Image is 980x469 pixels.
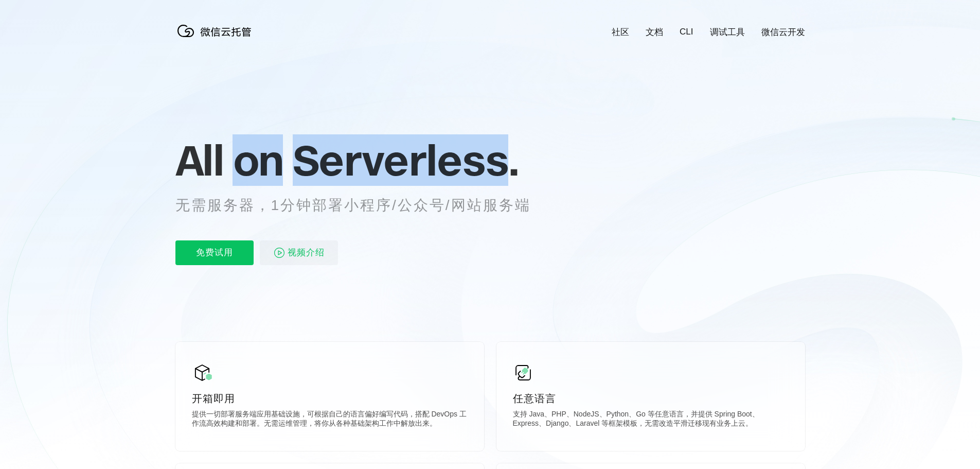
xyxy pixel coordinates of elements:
[293,134,519,186] span: Serverless.
[192,410,468,430] p: 提供一切部署服务端应用基础设施，可根据自己的语言偏好编写代码，搭配 DevOps 工作流高效构建和部署。无需运维管理，将你从各种基础架构工作中解放出来。
[175,34,258,43] a: 微信云托管
[175,134,283,186] span: All on
[192,391,468,406] p: 开箱即用
[761,26,805,38] a: 微信云开发
[710,26,745,38] a: 调试工具
[513,410,789,430] p: 支持 Java、PHP、NodeJS、Python、Go 等任意语言，并提供 Spring Boot、Express、Django、Laravel 等框架模板，无需改造平滑迁移现有业务上云。
[680,27,693,37] a: CLI
[612,26,629,38] a: 社区
[513,391,789,406] p: 任意语言
[175,195,550,216] p: 无需服务器，1分钟部署小程序/公众号/网站服务端
[175,21,258,41] img: 微信云托管
[273,247,286,259] img: video_play.svg
[646,26,663,38] a: 文档
[175,240,254,265] p: 免费试用
[288,240,325,265] span: 视频介绍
